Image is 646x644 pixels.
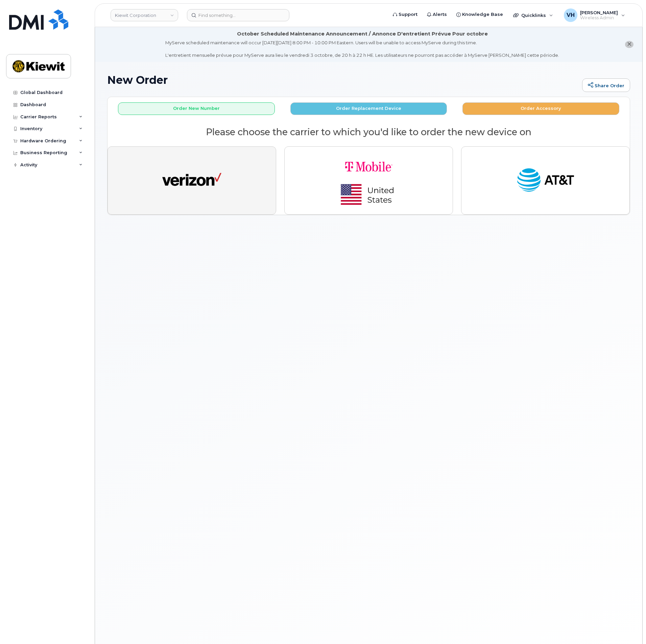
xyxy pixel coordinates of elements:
h2: Please choose the carrier to which you'd like to order the new device on [107,127,630,137]
img: verizon-ab2890fd1dd4a6c9cf5f392cd2db4626a3dae38ee8226e09bcb5c993c4c79f81.png [162,165,221,196]
a: Share Order [582,78,630,92]
button: close notification [625,41,633,48]
button: Order Accessory [462,102,619,115]
img: at_t-fb3d24644a45acc70fc72cc47ce214d34099dfd970ee3ae2334e4251f9d920fd.png [516,165,575,196]
h1: New Order [107,74,579,86]
div: October Scheduled Maintenance Announcement / Annonce D'entretient Prévue Pour octobre [237,30,488,38]
img: t-mobile-78392d334a420d5b7f0e63d4fa81f6287a21d394dc80d677554bb55bbab1186f.png [321,152,416,209]
div: MyServe scheduled maintenance will occur [DATE][DATE] 8:00 PM - 10:00 PM Eastern. Users will be u... [165,40,559,58]
button: Order Replacement Device [290,102,447,115]
iframe: Messenger Launcher [617,615,641,639]
button: Order New Number [118,102,275,115]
